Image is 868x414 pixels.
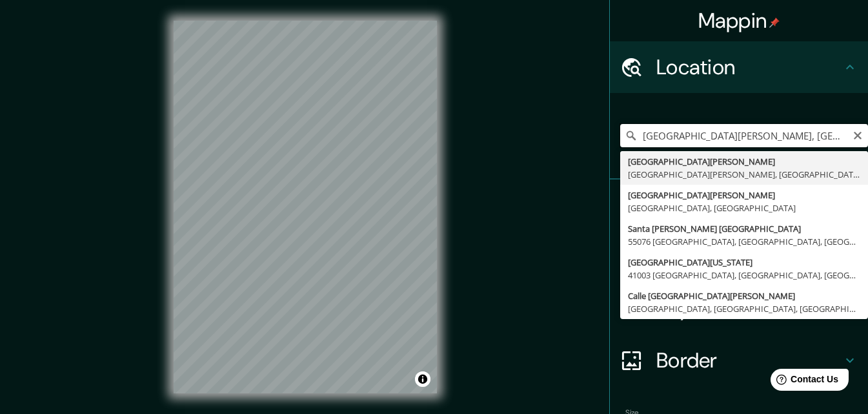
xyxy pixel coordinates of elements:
div: Border [610,335,868,386]
div: [GEOGRAPHIC_DATA][PERSON_NAME] [628,189,860,202]
input: Pick your city or area [620,124,868,147]
div: Layout [610,283,868,335]
canvas: Map [174,21,437,393]
div: [GEOGRAPHIC_DATA], [GEOGRAPHIC_DATA] [628,202,860,214]
button: Toggle attribution [415,371,430,387]
h4: Layout [656,296,842,322]
iframe: Help widget launcher [753,364,854,400]
h4: Location [656,54,842,80]
button: Clear [853,129,863,141]
div: 55076 [GEOGRAPHIC_DATA], [GEOGRAPHIC_DATA], [GEOGRAPHIC_DATA] [628,235,860,248]
h4: Mappin [698,8,780,34]
div: Santa [PERSON_NAME] [GEOGRAPHIC_DATA] [628,222,860,235]
div: [GEOGRAPHIC_DATA][PERSON_NAME], [GEOGRAPHIC_DATA] [628,168,860,181]
div: Location [610,41,868,93]
div: [GEOGRAPHIC_DATA][PERSON_NAME] [628,155,860,168]
div: Style [610,231,868,283]
h4: Border [656,347,842,373]
div: [GEOGRAPHIC_DATA], [GEOGRAPHIC_DATA], [GEOGRAPHIC_DATA] [628,302,860,315]
div: Pins [610,180,868,231]
div: [GEOGRAPHIC_DATA][US_STATE] [628,256,860,269]
img: pin-icon.png [769,17,780,28]
div: 41003 [GEOGRAPHIC_DATA], [GEOGRAPHIC_DATA], [GEOGRAPHIC_DATA] [628,269,860,282]
div: Calle [GEOGRAPHIC_DATA][PERSON_NAME] [628,289,860,302]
